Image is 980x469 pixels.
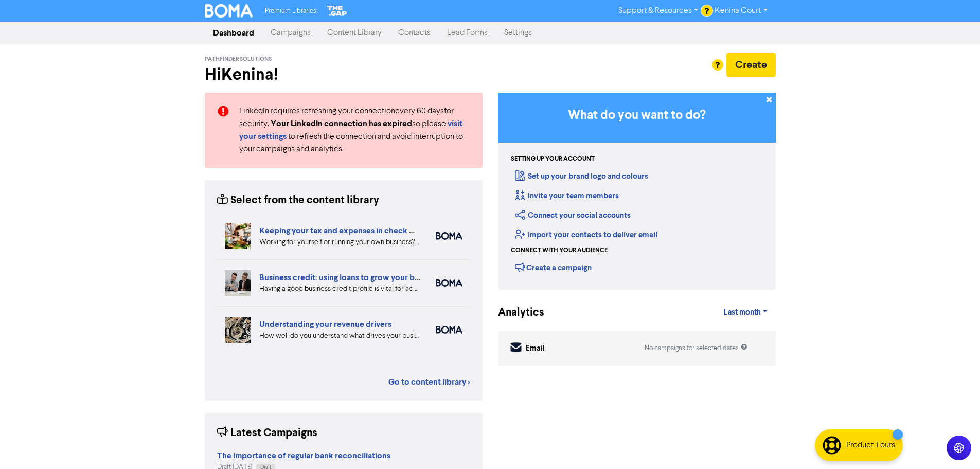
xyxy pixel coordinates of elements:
[205,4,253,18] img: BOMA Logo
[259,225,514,236] a: Keeping your tax and expenses in check when you are self-employed
[265,8,317,14] span: Premium Libraries:
[726,53,776,77] button: Create
[259,319,391,329] a: Understanding your revenue drivers
[526,343,545,355] div: Email
[515,211,631,220] a: Connect your social accounts
[388,376,470,388] a: Go to content library >
[259,284,420,294] div: Having a good business credit profile is vital for accessing routes to funding. We look at six di...
[436,279,462,287] img: boma
[515,171,648,181] a: Set up your brand logo and colours
[496,23,540,43] a: Settings
[326,4,348,18] img: The Gap
[205,23,262,43] a: Dashboard
[271,118,412,129] strong: Your LinkedIn connection has expired
[231,105,478,155] div: LinkedIn requires refreshing your connection every 60 days for security. so please to refresh the...
[513,108,760,123] h3: What do you want to do?
[724,308,761,317] span: Last month
[436,232,462,240] img: boma_accounting
[610,3,706,19] a: Support & Resources
[851,358,980,469] iframe: Chat Widget
[645,343,747,353] div: No campaigns for selected dates
[439,23,496,43] a: Lead Forms
[498,93,776,290] div: Getting Started in BOMA
[217,452,390,460] a: The importance of regular bank reconciliations
[217,450,390,461] strong: The importance of regular bank reconciliations
[205,56,272,63] span: Pathfinder Solutions
[205,65,483,84] h2: Hi Kenina !
[259,237,420,248] div: Working for yourself or running your own business? Setup robust systems for expenses & tax requir...
[259,331,420,341] div: How well do you understand what drives your business revenue? We can help you review your numbers...
[262,23,319,43] a: Campaigns
[511,246,608,255] div: Connect with your audience
[239,120,462,141] a: visit your settings
[217,193,379,209] div: Select from the content library
[716,302,775,323] a: Last month
[515,259,592,275] div: Create a campaign
[515,191,619,201] a: Invite your team members
[511,154,595,164] div: Setting up your account
[259,272,441,283] a: Business credit: using loans to grow your business
[498,305,531,321] div: Analytics
[436,326,462,334] img: boma_accounting
[515,230,657,240] a: Import your contacts to deliver email
[390,23,439,43] a: Contacts
[217,425,317,441] div: Latest Campaigns
[319,23,390,43] a: Content Library
[706,3,775,19] a: Kenina Court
